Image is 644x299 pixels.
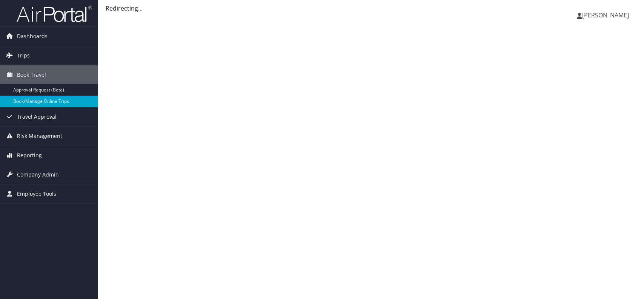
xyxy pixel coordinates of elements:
div: Redirecting... [106,4,636,13]
span: Book Travel [17,65,46,84]
span: Travel Approval [17,107,57,126]
span: [PERSON_NAME] [582,11,629,19]
span: Risk Management [17,127,62,146]
span: Trips [17,46,30,65]
span: Reporting [17,146,42,165]
span: Company Admin [17,165,59,184]
a: [PERSON_NAME] [577,4,636,26]
img: airportal-logo.png [17,5,92,23]
span: Dashboards [17,27,48,46]
span: Employee Tools [17,184,56,203]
